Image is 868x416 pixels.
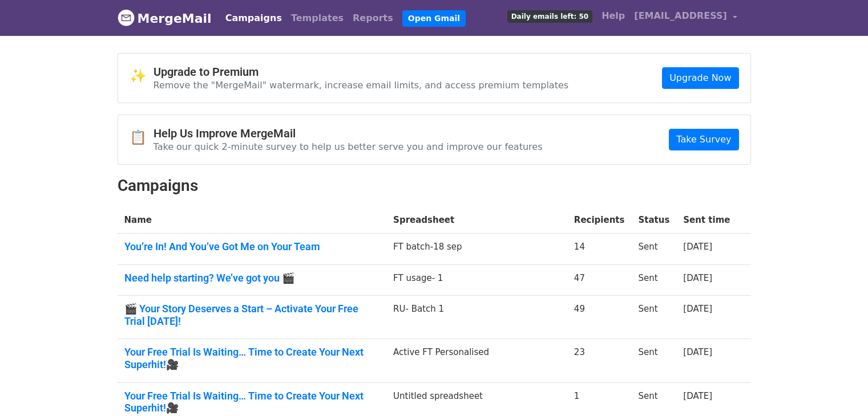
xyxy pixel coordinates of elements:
span: ✨ [130,68,154,84]
td: 14 [567,234,632,265]
a: You’re In! And You’ve Got Me on Your Team [124,240,380,253]
a: Your Free Trial Is Waiting… Time to Create Your Next Superhit!🎥 [124,390,380,414]
a: MergeMail [118,6,212,30]
td: 47 [567,264,632,296]
a: Daily emails left: 50 [503,5,597,27]
th: Recipients [567,207,632,234]
a: [EMAIL_ADDRESS] [629,5,741,31]
td: Sent [631,264,676,296]
a: Campaigns [221,7,286,30]
a: Need help starting? We’ve got you 🎬 [124,272,380,284]
a: [DATE] [683,273,712,283]
a: Take Survey [669,129,738,150]
a: Help [597,5,629,27]
h4: Help Us Improve MergeMail [154,127,543,140]
h2: Campaigns [118,176,751,195]
span: Daily emails left: 50 [507,10,592,23]
th: Spreadsheet [386,207,567,234]
td: Sent [631,296,676,339]
a: Your Free Trial Is Waiting… Time to Create Your Next Superhit!🎥 [124,346,380,370]
th: Status [631,207,676,234]
span: [EMAIL_ADDRESS] [634,9,727,23]
a: [DATE] [683,242,712,252]
img: MergeMail logo [118,9,135,26]
a: [DATE] [683,391,712,401]
a: Open Gmail [402,10,466,27]
a: Upgrade Now [662,67,738,89]
p: Remove the "MergeMail" watermark, increase email limits, and access premium templates [154,79,569,91]
a: 🎬 Your Story Deserves a Start – Activate Your Free Trial [DATE]! [124,303,380,327]
td: 23 [567,339,632,382]
td: 49 [567,296,632,339]
td: Sent [631,339,676,382]
a: Templates [286,7,348,30]
td: FT batch-18 sep [386,234,567,265]
td: FT usage- 1 [386,264,567,296]
h4: Upgrade to Premium [154,65,569,79]
a: [DATE] [683,347,712,357]
a: [DATE] [683,304,712,314]
p: Take our quick 2-minute survey to help us better serve you and improve our features [154,141,543,153]
th: Sent time [676,207,737,234]
th: Name [118,207,387,234]
span: 📋 [130,129,154,146]
a: Reports [348,7,398,30]
td: Active FT Personalised [386,339,567,382]
td: RU- Batch 1 [386,296,567,339]
td: Sent [631,234,676,265]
